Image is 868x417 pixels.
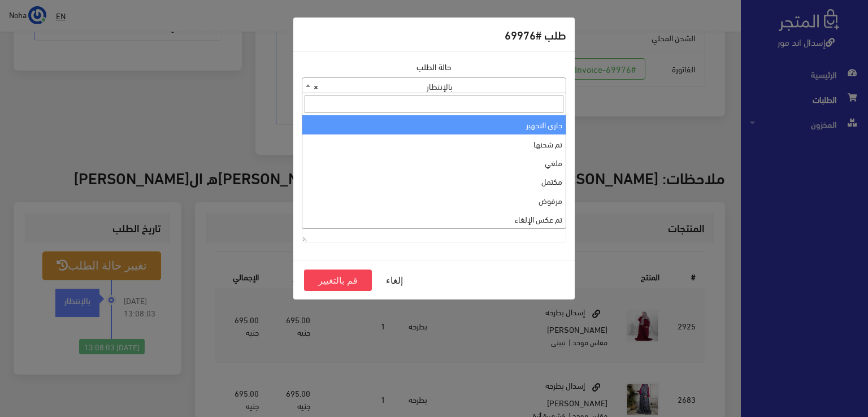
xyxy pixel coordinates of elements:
[302,77,566,93] span: بالإنتظار
[302,115,566,134] li: جاري التجهيز
[302,78,566,94] span: بالإنتظار
[302,191,566,210] li: مرفوض
[505,26,566,43] h5: طلب #69976
[302,172,566,190] li: مكتمل
[302,153,566,172] li: ملغي
[302,210,566,228] li: تم عكس الإلغاء
[302,134,566,153] li: تم شحنها
[416,60,452,73] label: حالة الطلب
[314,78,318,94] span: ×
[14,340,57,383] iframe: Drift Widget Chat Controller
[304,270,372,291] button: قم بالتغيير
[372,270,417,291] button: إلغاء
